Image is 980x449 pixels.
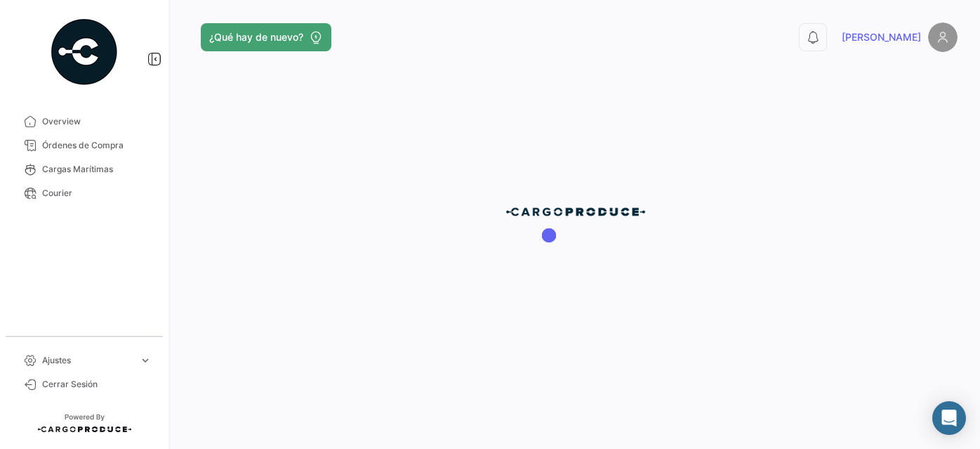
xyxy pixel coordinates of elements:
span: expand_more [139,354,152,367]
span: Cerrar Sesión [42,378,152,391]
a: Courier [11,181,157,205]
a: Órdenes de Compra [11,134,157,157]
a: Overview [11,110,157,134]
span: Courier [42,187,152,200]
img: powered-by.png [49,17,119,87]
span: Cargas Marítimas [42,163,152,176]
a: Cargas Marítimas [11,157,157,181]
span: Ajustes [42,354,133,367]
span: Órdenes de Compra [42,139,152,152]
img: cp-blue.png [505,207,646,218]
span: Overview [42,115,152,128]
div: Abrir Intercom Messenger [932,401,966,435]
